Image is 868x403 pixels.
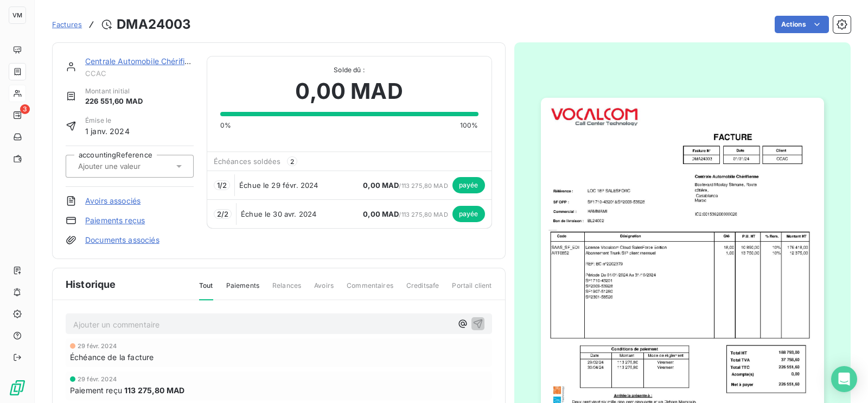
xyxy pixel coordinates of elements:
span: 1 / 2 [217,181,227,190]
span: Échéance de la facture [70,351,154,363]
span: Solde dû : [220,65,478,75]
span: Paiements [226,281,259,299]
input: Ajouter une valeur [77,161,186,171]
span: CCAC [85,69,194,78]
span: Commentaires [347,281,393,299]
span: Portail client [452,281,492,299]
span: Échue le 29 févr. 2024 [239,181,318,190]
span: 2 [287,156,297,166]
span: Échue le 30 avr. 2024 [241,210,316,218]
span: 100% [460,121,478,130]
span: Tout [199,281,213,300]
h3: DMA24003 [117,15,191,34]
span: / 113 275,80 MAD [363,182,448,190]
span: Émise le [85,116,130,125]
span: 0% [220,121,231,130]
a: Centrale Automobile Chérifienne [85,56,202,66]
span: Montant initial [85,86,143,96]
button: Actions [775,16,829,33]
span: Historique [66,277,116,292]
span: 29 févr. 2024 [78,343,117,349]
a: Avoirs associés [85,196,141,206]
span: Creditsafe [406,281,439,299]
span: 226 551,60 MAD [85,96,143,107]
span: Avoirs [314,281,334,299]
div: Open Intercom Messenger [831,366,857,392]
span: Factures [52,20,82,29]
div: VM [9,7,26,24]
span: 0,00 MAD [363,210,399,218]
span: Paiement reçu [70,385,122,396]
a: Paiements reçus [85,215,145,226]
span: 1 janv. 2024 [85,125,130,137]
span: Échéances soldées [214,157,281,166]
span: / 113 275,80 MAD [363,211,448,218]
span: 0,00 MAD [295,75,403,108]
img: Logo LeanPay [9,379,26,396]
span: 0,00 MAD [363,181,399,190]
span: 29 févr. 2024 [78,376,117,382]
span: Relances [272,281,301,299]
a: Documents associés [85,235,159,245]
a: Factures [52,19,82,30]
span: 3 [20,104,30,114]
span: 113 275,80 MAD [124,385,184,396]
span: payée [452,177,485,193]
span: payée [452,206,485,222]
span: 2 / 2 [217,210,228,218]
